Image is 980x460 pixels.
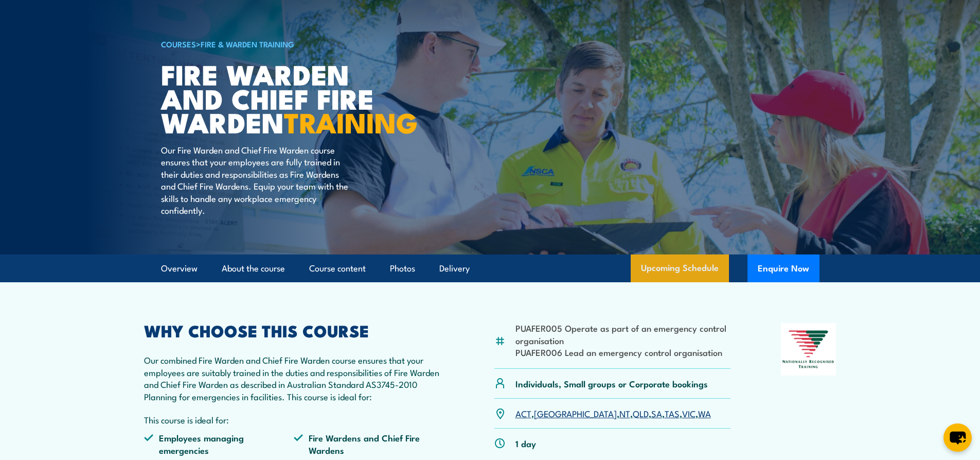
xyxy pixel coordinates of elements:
[161,144,349,216] p: Our Fire Warden and Chief Fire Warden course ensures that your employees are fully trained in the...
[144,432,294,456] li: Employees managing emergencies
[439,255,470,282] a: Delivery
[144,323,444,337] h2: WHY CHOOSE THIS COURSE
[698,407,711,419] a: WA
[515,346,731,358] li: PUAFER006 Lead an emergency control organisation
[161,38,196,49] a: COURSES
[619,407,630,419] a: NT
[665,407,680,419] a: TAS
[144,414,444,425] p: This course is ideal for:
[943,423,972,452] button: chat-button
[747,254,819,282] button: Enquire Now
[515,378,708,389] p: Individuals, Small groups or Corporate bookings
[515,407,531,419] a: ACT
[515,322,731,346] li: PUAFER005 Operate as part of an emergency control organisation
[633,407,649,419] a: QLD
[201,38,294,49] a: Fire & Warden Training
[284,100,418,143] strong: TRAINING
[390,255,415,282] a: Photos
[682,407,696,419] a: VIC
[515,407,711,419] p: , , , , , , ,
[515,437,536,449] p: 1 day
[651,407,662,419] a: SA
[631,254,729,282] a: Upcoming Schedule
[781,323,836,376] img: Nationally Recognised Training logo.
[294,432,444,456] li: Fire Wardens and Chief Fire Wardens
[309,255,366,282] a: Course content
[161,38,415,50] h6: >
[534,407,617,419] a: [GEOGRAPHIC_DATA]
[161,62,415,134] h1: Fire Warden and Chief Fire Warden
[144,354,444,402] p: Our combined Fire Warden and Chief Fire Warden course ensures that your employees are suitably tr...
[161,255,198,282] a: Overview
[222,255,285,282] a: About the course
